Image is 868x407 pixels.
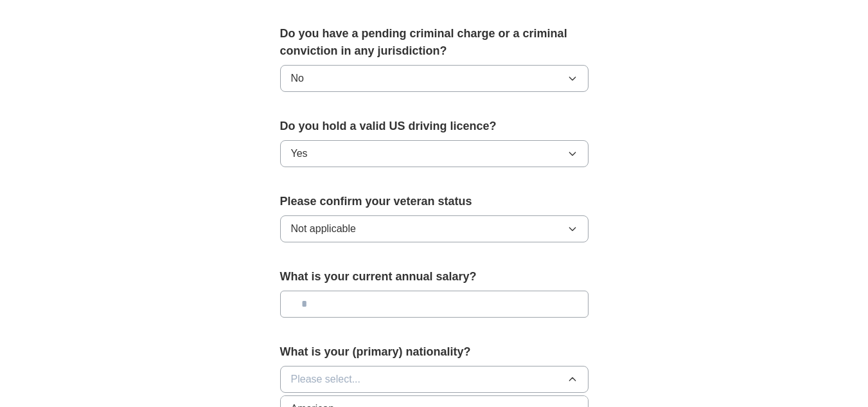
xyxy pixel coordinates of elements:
[280,140,589,167] button: Yes
[280,193,589,210] label: Please confirm your veteran status
[280,65,589,92] button: No
[291,221,356,237] span: Not applicable
[291,372,361,387] span: Please select...
[280,215,589,242] button: Not applicable
[280,268,589,285] label: What is your current annual salary?
[291,71,304,86] span: No
[280,118,589,135] label: Do you hold a valid US driving licence?
[280,343,589,361] label: What is your (primary) nationality?
[280,366,589,393] button: Please select...
[291,146,308,161] span: Yes
[280,25,589,60] label: Do you have a pending criminal charge or a criminal conviction in any jurisdiction?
